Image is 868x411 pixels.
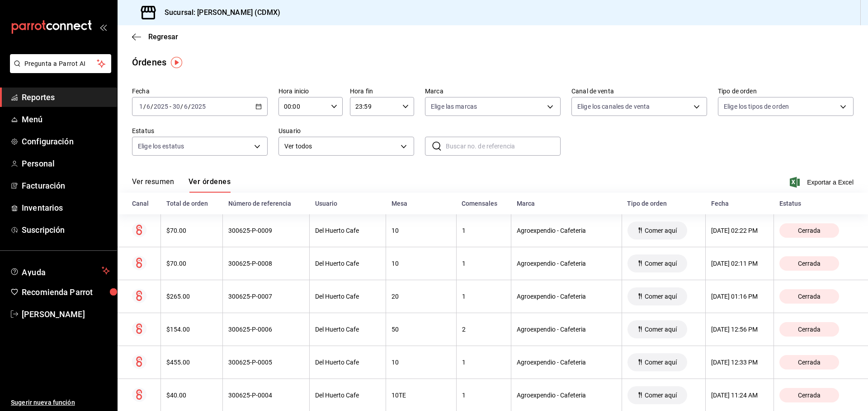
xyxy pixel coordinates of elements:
[166,326,217,333] div: $154.00
[315,326,380,333] div: Del Huerto Cafe
[517,326,616,333] div: Agroexpendio - Cafeteria
[146,103,151,110] input: --
[11,398,110,407] span: Sugerir nueva función
[315,260,380,267] div: Del Huerto Cafe
[641,359,680,366] span: Comer aquí
[184,103,188,110] input: --
[153,103,169,110] input: ----
[132,177,174,193] button: Ver resumen
[228,359,304,366] div: 300625-P-0005
[792,177,854,188] button: Exportar a Excel
[171,57,182,68] img: Tooltip marker
[794,227,824,234] span: Cerrada
[711,200,769,207] div: Fecha
[315,392,380,399] div: Del Huerto Cafe
[166,392,217,399] div: $40.00
[315,293,380,300] div: Del Huerto Cafe
[392,260,451,267] div: 10
[22,113,110,125] span: Menú
[462,293,506,300] div: 1
[22,224,110,236] span: Suscripción
[191,103,206,110] input: ----
[228,227,304,234] div: 300625-P-0009
[132,177,231,193] div: navigation tabs
[132,200,156,207] div: Canal
[99,23,107,31] button: open_drawer_menu
[462,260,506,267] div: 1
[157,7,280,18] h3: Sucursal: [PERSON_NAME] (CDMX)
[462,359,506,366] div: 1
[794,359,824,366] span: Cerrada
[711,392,768,399] div: [DATE] 11:24 AM
[22,265,98,276] span: Ayuda
[315,359,380,366] div: Del Huerto Cafe
[711,326,768,333] div: [DATE] 12:56 PM
[794,293,824,300] span: Cerrada
[189,177,231,193] button: Ver órdenes
[22,180,110,192] span: Facturación
[350,88,414,94] label: Hora fin
[392,326,451,333] div: 50
[166,359,217,366] div: $455.00
[392,293,451,300] div: 20
[446,137,561,155] input: Buscar no. de referencia
[148,32,178,41] span: Regresar
[711,359,768,366] div: [DATE] 12:33 PM
[794,326,824,333] span: Cerrada
[425,88,561,94] label: Marca
[779,200,854,207] div: Estatus
[711,293,768,300] div: [DATE] 01:16 PM
[22,135,110,148] span: Configuración
[143,103,146,110] span: /
[132,88,268,94] label: Fecha
[641,260,680,267] span: Comer aquí
[228,326,304,333] div: 300625-P-0006
[641,392,680,399] span: Comer aquí
[166,227,217,234] div: $70.00
[284,142,397,151] span: Ver todos
[517,200,616,207] div: Marca
[627,200,700,207] div: Tipo de orden
[132,32,178,41] button: Regresar
[517,260,616,267] div: Agroexpendio - Cafeteria
[166,260,217,267] div: $70.00
[24,59,97,69] span: Pregunta a Parrot AI
[228,293,304,300] div: 300625-P-0007
[132,128,268,134] label: Estatus
[315,200,381,207] div: Usuario
[166,200,217,207] div: Total de orden
[22,157,110,170] span: Personal
[794,392,824,399] span: Cerrada
[711,227,768,234] div: [DATE] 02:22 PM
[166,293,217,300] div: $265.00
[151,103,153,110] span: /
[577,102,650,111] span: Elige los canales de venta
[462,227,506,234] div: 1
[132,55,166,69] div: Órdenes
[22,308,110,320] span: [PERSON_NAME]
[718,88,854,94] label: Tipo de orden
[138,142,184,151] span: Elige los estatus
[794,260,824,267] span: Cerrada
[462,200,506,207] div: Comensales
[228,260,304,267] div: 300625-P-0008
[22,91,110,103] span: Reportes
[431,102,477,111] span: Elige las marcas
[462,326,506,333] div: 2
[462,392,506,399] div: 1
[517,227,616,234] div: Agroexpendio - Cafeteria
[172,103,180,110] input: --
[517,293,616,300] div: Agroexpendio - Cafeteria
[641,293,680,300] span: Comer aquí
[392,227,451,234] div: 10
[170,103,171,110] span: -
[517,392,616,399] div: Agroexpendio - Cafeteria
[139,103,143,110] input: --
[10,54,111,73] button: Pregunta a Parrot AI
[641,227,680,234] span: Comer aquí
[188,103,191,110] span: /
[641,326,680,333] span: Comer aquí
[392,200,451,207] div: Mesa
